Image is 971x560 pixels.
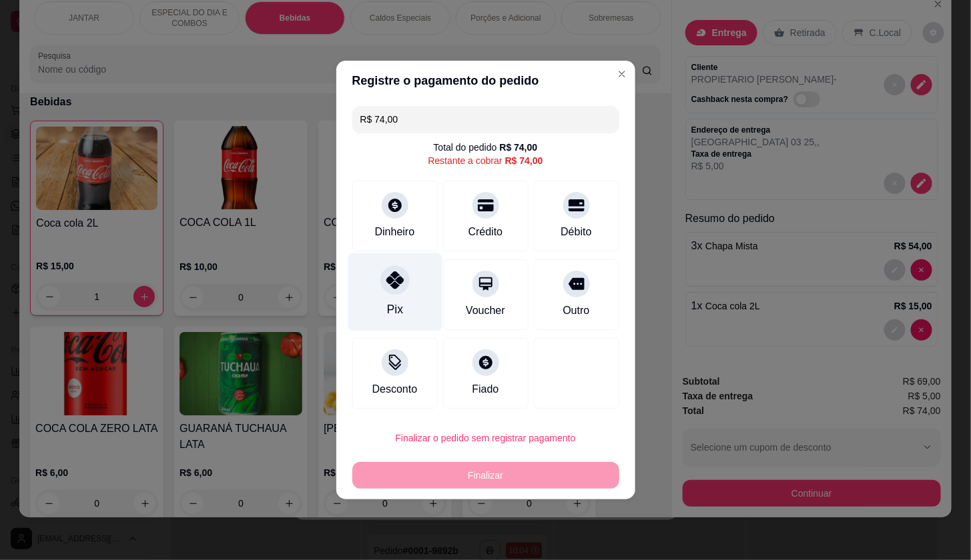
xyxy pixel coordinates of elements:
[472,381,499,397] div: Fiado
[386,301,402,318] div: Pix
[372,381,418,397] div: Desconto
[360,106,611,133] input: Ex.: hambúrguer de cordeiro
[611,63,633,85] button: Close
[434,141,538,154] div: Total do pedido
[375,224,415,240] div: Dinheiro
[500,141,538,154] div: R$ 74,00
[563,303,589,319] div: Outro
[468,224,503,240] div: Crédito
[428,154,543,167] div: Restante a cobrar
[561,224,591,240] div: Débito
[466,303,505,319] div: Voucher
[336,61,635,101] header: Registre o pagamento do pedido
[352,425,619,451] button: Finalizar o pedido sem registrar pagamento
[505,154,543,167] div: R$ 74,00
